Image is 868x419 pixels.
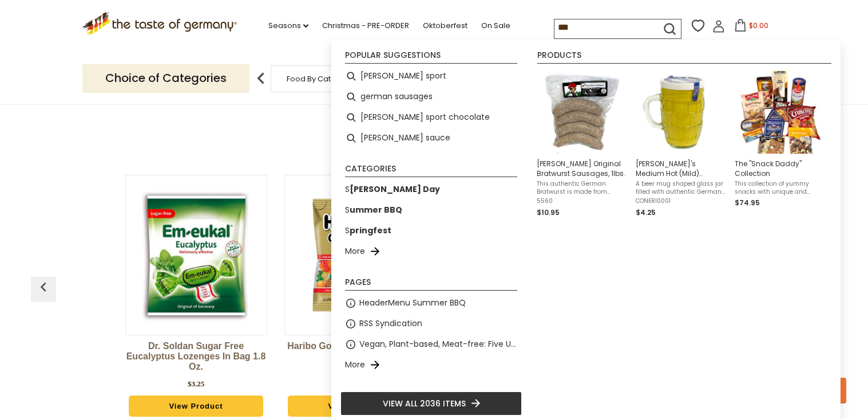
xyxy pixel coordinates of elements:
[537,180,627,196] span: This authentic German Bratwurst is made from hormone-free, locally-sourced mix of pork and beef, ...
[340,241,522,262] li: More
[340,66,522,87] li: ritter sport
[340,107,522,128] li: ritter sport chocolate
[636,180,726,196] span: A beer mug shaped glass jar filled with authentic German medium hot mustard. Goes great with any ...
[345,278,517,291] li: Pages
[735,198,760,207] span: $74.95
[285,185,426,326] img: Haribo Gold Bears Gummies in Bag 5 oz.
[537,159,627,178] span: [PERSON_NAME] Original Bratwurst Sausages, 1lbs.
[359,338,517,351] a: Vegan, Plant-based, Meat-free: Five Up and Coming Brands
[636,207,656,217] span: $4.25
[340,355,522,375] li: More
[126,185,267,326] img: Dr. Soldan Sugar Free Eucalyptus Lozenges in Bag 1.8 oz.
[125,341,267,375] a: Dr. Soldan Sugar Free Eucalyptus Lozenges in Bag 1.8 oz.
[340,334,522,355] li: Vegan, Plant-based, Meat-free: Five Up and Coming Brands
[735,159,825,178] span: The "Snack Daddy" Collection
[340,179,522,200] li: S[PERSON_NAME] Day
[727,19,776,36] button: $0.00
[749,21,768,30] span: $0.00
[532,66,631,223] li: Binkert’s Original Bratwurst Sausages, 1lbs.
[322,19,409,32] a: Christmas - PRE-ORDER
[340,314,522,334] li: RSS Syndication
[345,203,402,217] a: Summer BBQ
[537,207,560,217] span: $10.95
[340,391,522,416] li: View all 2036 items
[350,183,440,195] b: [PERSON_NAME] Day
[735,180,825,196] span: This collection of yummy snacks with unique and authentic flavors will put a smile on any Dad's f...
[537,51,831,64] li: Products
[636,159,726,178] span: [PERSON_NAME]'s Medium Hot (Mild) Mustard in Glass [PERSON_NAME] Jar 8.7 oz.
[345,51,517,64] li: Popular suggestions
[345,183,440,196] a: S[PERSON_NAME] Day
[537,197,627,205] span: 5560
[735,71,825,218] a: The "Snack Daddy" CollectionThis collection of yummy snacks with unique and authentic flavors wil...
[287,75,353,83] a: Food By Category
[82,64,249,92] p: Choice of Categories
[537,71,627,218] a: [PERSON_NAME] Original Bratwurst Sausages, 1lbs.This authentic German Bratwurst is made from horm...
[359,296,466,310] a: HeaderMenu Summer BBQ
[340,87,522,107] li: german sausages
[383,397,466,410] span: View all 2036 items
[129,395,264,417] a: View Product
[340,293,522,314] li: HeaderMenu Summer BBQ
[284,341,426,375] a: Haribo Gold Bears Gummies in Bag 5 oz.
[350,225,391,236] b: pringfest
[34,278,53,296] img: previous arrow
[249,67,272,90] img: previous arrow
[631,66,730,223] li: Erika's Medium Hot (Mild) Mustard in Glass Stein Jar 8.7 oz.
[350,204,402,216] b: ummer BBQ
[636,197,726,205] span: CONERI0001
[340,200,522,221] li: Summer BBQ
[359,317,422,330] a: RSS Syndication
[423,19,467,32] a: Oktoberfest
[288,395,423,417] a: View Product
[188,378,204,390] div: $3.25
[340,128,522,148] li: knorr sauce
[636,71,726,218] a: [PERSON_NAME]'s Medium Hot (Mild) Mustard in Glass [PERSON_NAME] Jar 8.7 oz.A beer mug shaped gla...
[340,221,522,241] li: Springfest
[481,19,510,32] a: On Sale
[268,19,308,32] a: Seasons
[730,66,829,223] li: The "Snack Daddy" Collection
[345,224,391,237] a: Springfest
[37,113,832,160] div: Category Bestsellers
[345,165,517,177] li: Categories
